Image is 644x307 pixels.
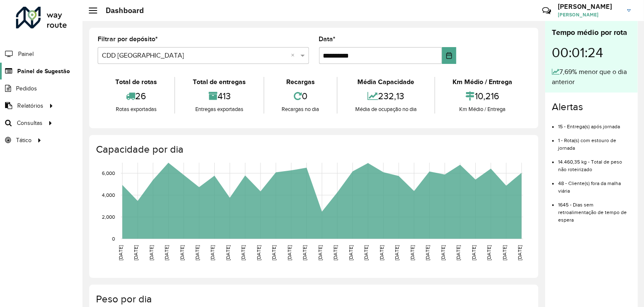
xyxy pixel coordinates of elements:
[558,3,621,11] h3: [PERSON_NAME]
[133,245,138,260] text: [DATE]
[100,105,172,114] div: Rotas exportadas
[340,87,432,105] div: 232,13
[552,67,631,87] div: 7,69% menor que o dia anterior
[241,245,246,260] text: [DATE]
[340,105,432,114] div: Média de ocupação no dia
[164,245,169,260] text: [DATE]
[256,245,261,260] text: [DATE]
[425,245,430,260] text: [DATE]
[266,105,335,114] div: Recargas no dia
[319,34,336,44] label: Data
[100,77,172,87] div: Total de rotas
[100,87,172,105] div: 26
[16,84,37,93] span: Pedidos
[102,214,115,220] text: 2,000
[18,50,34,58] span: Painel
[517,245,522,260] text: [DATE]
[363,245,369,260] text: [DATE]
[291,50,298,61] span: Clear all
[177,87,261,105] div: 413
[340,77,432,87] div: Média Capacidade
[98,34,158,44] label: Filtrar por depósito
[96,143,530,156] h4: Capacidade por dia
[379,245,384,260] text: [DATE]
[317,245,323,260] text: [DATE]
[558,195,631,224] li: 1645 - Dias sem retroalimentação de tempo de espera
[437,105,528,114] div: Km Médio / Entrega
[558,116,631,130] li: 15 - Entrega(s) após jornada
[225,245,231,260] text: [DATE]
[179,245,185,260] text: [DATE]
[552,27,631,38] div: Tempo médio por rota
[437,87,528,105] div: 10,216
[266,77,335,87] div: Recargas
[177,77,261,87] div: Total de entregas
[210,245,216,260] text: [DATE]
[558,152,631,173] li: 14.460,35 kg - Total de peso não roteirizado
[96,293,530,305] h4: Peso por dia
[17,119,43,127] span: Consultas
[302,245,308,260] text: [DATE]
[486,245,492,260] text: [DATE]
[118,245,123,260] text: [DATE]
[558,130,631,152] li: 1 - Rota(s) com estouro de jornada
[552,101,631,113] h4: Alertas
[471,245,476,260] text: [DATE]
[437,77,528,87] div: Km Médio / Entrega
[440,245,446,260] text: [DATE]
[394,245,399,260] text: [DATE]
[112,236,115,241] text: 0
[538,2,556,20] a: Contato Rápido
[558,11,621,19] span: [PERSON_NAME]
[177,105,261,114] div: Entregas exportadas
[455,245,461,260] text: [DATE]
[266,87,335,105] div: 0
[333,245,338,260] text: [DATE]
[552,38,631,67] div: 00:01:24
[271,245,277,260] text: [DATE]
[287,245,292,260] text: [DATE]
[558,173,631,195] li: 48 - Cliente(s) fora da malha viária
[97,6,144,15] h2: Dashboard
[194,245,200,260] text: [DATE]
[149,245,154,260] text: [DATE]
[502,245,507,260] text: [DATE]
[442,47,456,64] button: Choose Date
[410,245,415,260] text: [DATE]
[17,101,43,110] span: Relatórios
[102,170,115,176] text: 6,000
[102,192,115,198] text: 4,000
[348,245,354,260] text: [DATE]
[16,136,32,145] span: Tático
[17,67,70,76] span: Painel de Sugestão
